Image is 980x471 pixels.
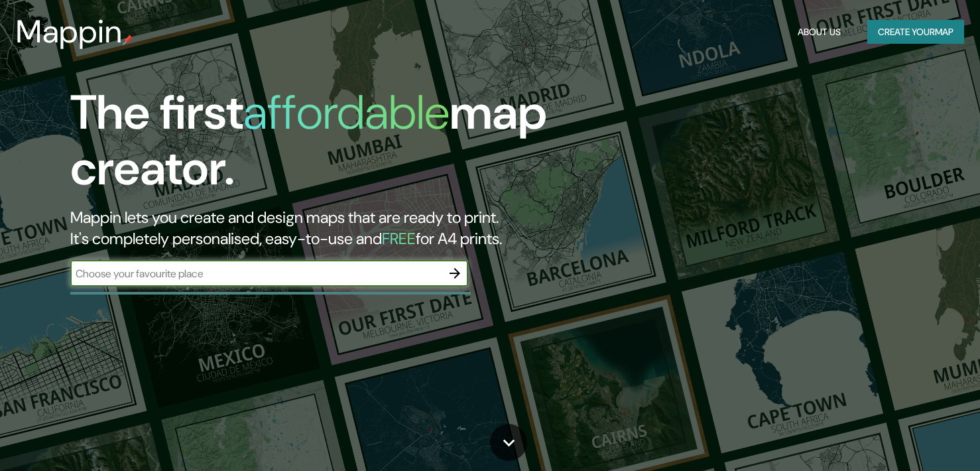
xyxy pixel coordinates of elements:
[70,266,442,281] input: Choose your favourite place
[123,34,133,45] img: mappin-pin
[792,20,846,44] button: About Us
[16,13,123,50] h3: Mappin
[382,228,416,249] h5: FREE
[867,20,964,44] button: Create yourmap
[243,82,450,143] h1: affordable
[70,207,560,249] h2: Mappin lets you create and design maps that are ready to print. It's completely personalised, eas...
[70,85,560,207] h1: The first map creator.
